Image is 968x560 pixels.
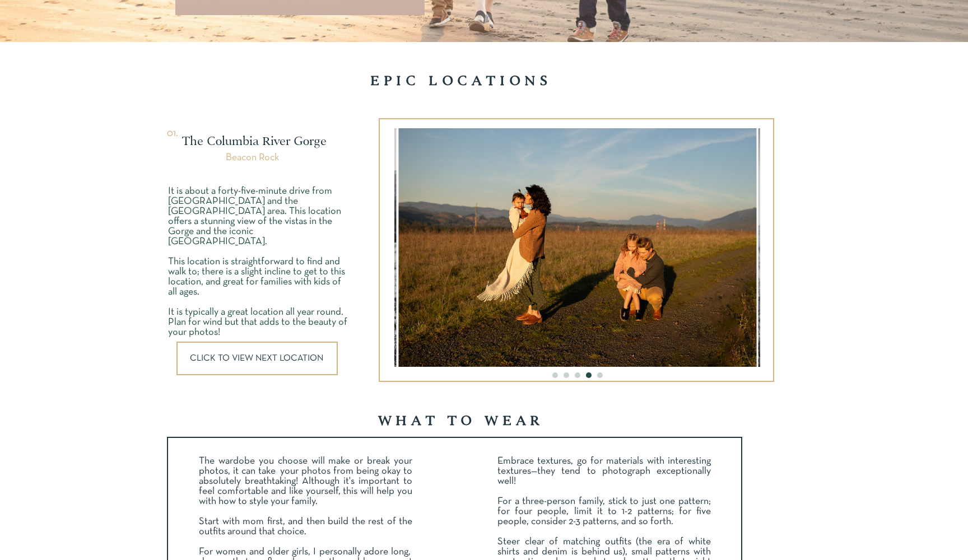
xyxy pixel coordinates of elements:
li: Page dot 3 [575,372,580,378]
h3: Beacon Rock [226,153,282,166]
li: Page dot 1 [552,372,558,378]
p: 01. [167,129,185,141]
a: CLICK TO VIEW NEXT LOCATION [190,354,327,362]
b: epic locations [370,74,552,89]
h3: It is about a forty-five-minute drive from [GEOGRAPHIC_DATA] and the [GEOGRAPHIC_DATA] area. This... [168,186,348,322]
li: Page dot 4 [586,372,592,378]
b: what to wear [378,414,544,429]
li: Page dot 5 [597,372,603,378]
h1: The Columbia River Gorge [164,134,344,153]
li: Page dot 2 [564,372,569,378]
